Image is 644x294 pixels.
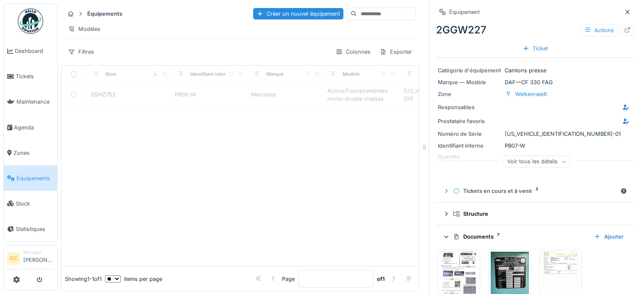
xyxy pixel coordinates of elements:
li: GC [7,252,20,265]
div: 2GGW227 [436,22,634,38]
div: Marque [266,71,284,78]
img: 0l2cxmkoste6tj6a7fw4rby4k1xh [491,252,529,294]
a: Maintenance [4,89,57,115]
a: Zones [4,140,57,165]
div: Marque — Modèle [438,78,501,86]
div: Filtres [64,46,98,58]
div: Catégorie d'équipement [438,66,501,74]
span: Zones [14,149,54,157]
div: Colonnes [332,46,374,58]
div: Identifiant interne [190,71,231,78]
summary: Structure [439,206,630,222]
span: Dashboard [15,47,54,55]
div: Zone [438,90,501,98]
div: Welkenraedt [515,90,547,98]
div: Ajouter [591,231,627,242]
div: Identifiant interne [438,142,501,150]
div: Voir tous les détails [503,156,570,168]
div: Actions [580,24,618,36]
a: Tickets [4,64,57,89]
a: GC Manager[PERSON_NAME] [7,249,54,269]
div: Mercedes [251,91,321,99]
span: Statistiques [16,225,54,233]
a: Dashboard [4,38,57,64]
div: items per page [105,275,162,283]
div: Actros/Faunpowepress mono-double chaises [327,87,397,103]
div: Showing 1 - 1 of 1 [65,275,102,283]
div: Exporter [376,46,416,58]
div: Tickets en cours et à venir [453,187,617,195]
div: Ticket [519,43,551,54]
div: Numéro de Série [438,130,501,138]
summary: Tickets en cours et à venir2 [439,183,630,199]
li: [PERSON_NAME] [23,249,54,267]
span: Équipements [17,174,54,182]
div: Camions presse [438,66,632,74]
a: Stock [4,191,57,216]
img: 055i8xbej34vh6sz2to95hb74r6n [440,252,478,294]
div: PB07-W [438,142,632,150]
div: [US_VEHICLE_IDENTIFICATION_NUMBER]-01 [438,130,632,138]
div: Responsables [438,103,501,111]
a: Statistiques [4,216,57,242]
div: Manager [23,249,54,256]
a: Agenda [4,115,57,140]
div: PB06-W [175,91,244,99]
img: Badge_color-CXgf-gQk.svg [18,8,43,34]
span: Maintenance [17,98,54,106]
div: Nom [105,71,116,78]
a: Équipements [4,165,57,191]
div: Créer un nouvel équipement [253,8,343,19]
div: Prestataire favoris [438,117,501,125]
div: Structure [453,210,624,218]
strong: Équipements [84,10,126,18]
div: Documents [453,233,587,241]
div: 2GHZ753 [91,91,116,99]
div: DAF — CF 330 FAG [438,78,632,86]
div: Équipement [449,8,480,16]
span: Stock [16,200,54,208]
div: Modèle [343,71,360,78]
div: [US_VEHICLE_IDENTIFICATION_NUMBER](01) [404,87,473,103]
div: Modèles [64,23,104,35]
div: Page [282,275,295,283]
img: uky5k3gu4ipkxisciunihwl50zp7 [542,252,580,294]
span: Agenda [14,124,54,132]
span: Tickets [16,72,54,80]
strong: of 1 [377,275,385,283]
summary: Documents7Ajouter [439,229,630,245]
